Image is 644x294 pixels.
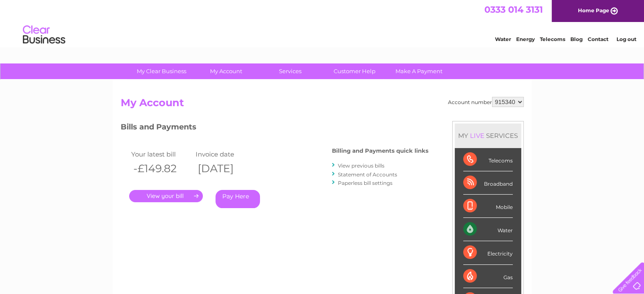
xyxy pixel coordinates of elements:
img: logo.png [22,22,66,48]
th: -£149.82 [129,160,194,177]
a: My Account [191,63,261,79]
a: Telecoms [540,36,565,42]
a: 0333 014 3131 [484,4,543,15]
h3: Bills and Payments [121,121,428,136]
a: Services [255,63,325,79]
a: Pay Here [216,190,260,208]
a: . [129,190,203,202]
a: Make A Payment [384,63,454,79]
a: My Clear Business [127,63,196,79]
div: Electricity [463,241,513,264]
div: Water [463,218,513,241]
div: LIVE [468,132,486,140]
a: Log out [616,36,636,42]
a: Water [495,36,511,42]
div: MY SERVICES [455,124,521,148]
a: Customer Help [320,63,390,79]
h4: Billing and Payments quick links [332,148,428,154]
div: Telecoms [463,148,513,171]
a: Blog [570,36,583,42]
div: Mobile [463,195,513,218]
h2: My Account [121,97,524,113]
td: Invoice date [193,148,258,160]
a: Contact [588,36,608,42]
div: Broadband [463,171,513,195]
div: Account number [448,97,524,107]
th: [DATE] [193,160,258,177]
td: Your latest bill [129,148,194,160]
a: Paperless bill settings [338,180,392,186]
a: Statement of Accounts [338,171,397,178]
a: View previous bills [338,162,384,169]
div: Clear Business is a trading name of Verastar Limited (registered in [GEOGRAPHIC_DATA] No. 3667643... [122,5,522,41]
div: Gas [463,265,513,288]
a: Energy [516,36,535,42]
